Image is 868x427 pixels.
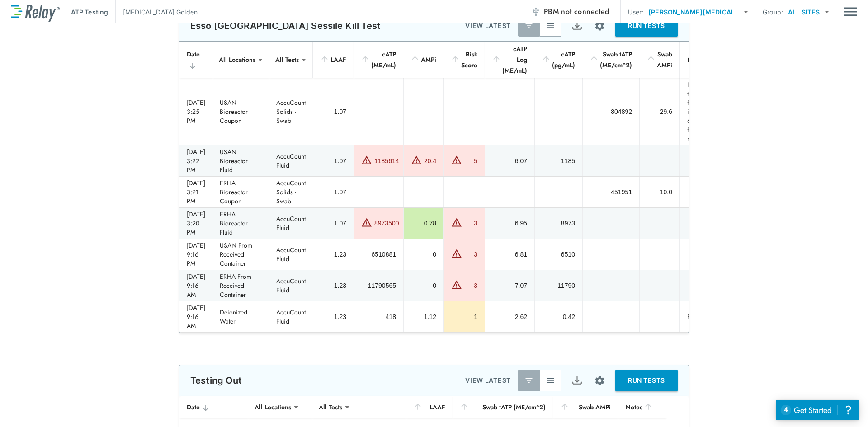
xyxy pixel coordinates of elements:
span: PBM [544,5,609,18]
td: USAN Bioreactor Fluid [212,145,269,176]
img: Warning [451,155,462,165]
img: Warning [411,155,422,165]
div: 451951 [590,188,632,197]
div: [DATE] 3:22 PM [187,147,205,174]
td: ERHA From Received Container [212,270,269,301]
img: Warning [451,217,462,228]
div: 3 [464,219,477,228]
td: USAN From Received Container [212,239,269,270]
div: 1.23 [321,312,346,321]
div: [DATE] 3:25 PM [187,98,205,125]
div: [DATE] 9:16 AM [187,303,205,330]
div: 7.07 [492,281,527,290]
td: ERHA Bioreactor Fluid [212,208,269,239]
img: Latest [524,376,533,385]
div: 804892 [590,107,632,116]
div: 1.07 [321,219,346,228]
td: ERHA Bioreactor Coupon [212,177,269,207]
td: USAN Bioreactor Coupon [212,78,269,145]
div: All Locations [212,51,262,69]
div: Swab tATP (ME/cm^2) [460,402,546,413]
td: AccuCount Fluid [269,301,313,332]
td: AccuCount Solids - Swab [269,177,313,207]
div: [DATE] 9:16 AM [187,272,205,299]
p: VIEW LATEST [465,375,511,386]
div: 0.78 [411,219,436,228]
div: 1.07 [321,107,346,116]
td: AccuCount Fluid [269,145,313,176]
button: Export [566,370,588,391]
div: 0 [411,250,436,259]
div: 3 [464,250,477,259]
div: LAAF [320,54,346,65]
div: 6.07 [492,156,527,165]
div: All Locations [248,398,297,416]
div: 1.07 [321,188,346,197]
div: 6510881 [361,250,396,259]
div: cATP (pg/mL) [542,49,575,70]
div: Notes [687,54,714,65]
div: 1185 [542,156,575,165]
td: I accidently typed 6911 for RLU ATP instead of 691 for the first saved run [679,78,722,145]
img: Settings Icon [594,20,605,32]
img: LuminUltra Relay [11,2,60,22]
div: LAAF [413,402,445,413]
img: Warning [451,248,462,259]
div: 20.4 [424,156,436,165]
div: 2.62 [492,312,527,321]
div: 5 [464,156,477,165]
div: [DATE] 3:21 PM [187,178,205,206]
div: 1.23 [321,281,346,290]
div: All Tests [312,398,349,416]
button: Export [566,15,588,37]
div: AMPi [410,54,436,65]
div: 11790 [542,281,575,290]
p: Esso [GEOGRAPHIC_DATA] Sessile Kill Test [190,20,381,31]
div: 1 [451,312,477,321]
button: Site setup [588,369,612,393]
img: Offline Icon [531,7,540,16]
div: 418 [361,312,396,321]
div: Swab tATP (ME/cm^2) [590,49,632,70]
button: Site setup [588,14,612,38]
div: 1.23 [321,250,346,259]
img: Warning [451,279,462,290]
span: not connected [561,6,609,17]
div: All Tests [269,51,305,69]
p: User: [628,7,644,17]
div: 29.6 [647,107,672,116]
div: Risk Score [451,49,477,70]
div: Swab AMPi [646,49,672,70]
button: RUN TESTS [615,15,678,37]
div: Swab AMPi [560,402,611,413]
img: Latest [524,21,533,30]
img: View All [546,376,555,385]
td: AccuCount Fluid [269,270,313,301]
img: Drawer Icon [844,3,857,20]
div: 3 [464,281,477,290]
img: Settings Icon [594,375,605,386]
p: Group: [763,7,783,17]
th: Date [179,42,212,78]
td: Blank [679,301,722,332]
div: 0.42 [542,312,575,321]
p: VIEW LATEST [465,20,511,31]
div: 8973500 [374,219,399,228]
div: 1.12 [411,312,436,321]
p: Testing Out [190,375,242,386]
img: Warning [361,155,372,165]
div: [DATE] 9:16 PM [187,241,205,268]
img: View All [546,21,555,30]
div: cATP (ME/mL) [361,49,396,70]
div: 10.0 [647,188,672,197]
p: [MEDICAL_DATA] Golden [123,7,198,17]
td: AccuCount Fluid [269,239,313,270]
td: AccuCount Fluid [269,208,313,239]
button: Main menu [844,3,857,20]
div: 1185614 [374,156,399,165]
div: 1.07 [321,156,346,165]
div: [DATE] 3:20 PM [187,210,205,237]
